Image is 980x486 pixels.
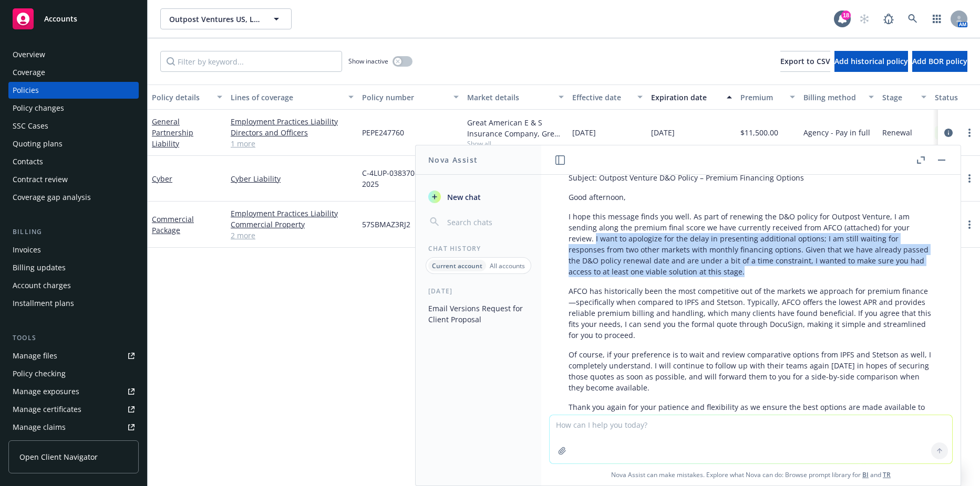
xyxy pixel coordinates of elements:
span: Show inactive [348,57,388,66]
span: Add BOR policy [912,56,967,66]
a: TR [883,470,891,479]
a: Policy changes [8,100,139,117]
div: Manage certificates [13,401,81,418]
div: Account charges [13,277,71,294]
a: Manage exposures [8,383,139,400]
a: Directors and Officers [231,127,354,138]
span: Export to CSV [780,56,830,66]
span: New chat [445,192,481,203]
span: Agency - Pay in full [803,127,870,138]
h1: Nova Assist [428,154,478,165]
a: Overview [8,46,139,63]
a: Policies [8,82,139,99]
span: Show all [467,139,564,148]
a: Commercial Property [231,219,354,230]
div: 18 [841,10,851,20]
a: SSC Cases [8,118,139,134]
div: Lines of coverage [231,92,342,103]
span: C-4LUP-038370-CYBER-2025 [362,167,459,189]
div: Policy details [152,92,211,103]
a: more [963,172,976,185]
div: Installment plans [13,295,74,312]
div: Overview [13,46,45,63]
a: 1 more [231,138,354,149]
div: Quoting plans [13,135,63,152]
p: I hope this message finds you well. As part of renewing the D&O policy for Outpost Venture, I am ... [569,211,933,277]
span: Accounts [44,15,77,23]
button: Outpost Ventures US, LLC [160,8,292,29]
button: Export to CSV [780,51,830,72]
button: Stage [878,84,931,110]
a: Accounts [8,4,139,34]
a: Contacts [8,153,139,170]
a: Coverage [8,64,139,81]
span: Outpost Ventures US, LLC [169,14,260,25]
a: BI [862,470,869,479]
a: Cyber [152,174,172,184]
p: All accounts [490,261,525,270]
input: Filter by keyword... [160,51,342,72]
button: Effective date [568,84,647,110]
span: $11,500.00 [740,127,778,138]
button: Premium [736,84,799,110]
div: Invoices [13,241,41,258]
span: 57SBMAZ3RJ2 [362,219,410,230]
a: Contract review [8,171,139,188]
p: Current account [432,261,482,270]
p: Good afternoon, [569,192,933,203]
a: more [963,126,976,139]
p: Of course, if your preference is to wait and review comparative options from IPFS and Stetson as ... [569,349,933,393]
div: Manage exposures [13,383,79,400]
a: Report a Bug [878,8,899,29]
a: more [963,218,976,231]
a: Start snowing [854,8,875,29]
a: Installment plans [8,295,139,312]
div: Contacts [13,153,43,170]
span: [DATE] [651,127,675,138]
div: Manage files [13,347,57,364]
a: Employment Practices Liability [231,208,354,219]
div: Policy changes [13,100,64,117]
div: Market details [467,92,552,103]
div: Great American E & S Insurance Company, Great American Insurance Group [467,117,564,139]
a: Manage files [8,347,139,364]
button: Market details [463,84,568,110]
a: Search [902,8,923,29]
div: Chat History [416,244,541,253]
input: Search chats [445,215,529,229]
span: Renewal [882,127,912,138]
span: Open Client Navigator [19,451,98,462]
div: [DATE] [416,287,541,295]
div: SSC Cases [13,118,48,134]
span: PEPE247760 [362,127,404,138]
a: General Partnership Liability [152,117,193,149]
div: Stage [882,92,915,103]
button: Policy details [148,84,226,110]
a: Account charges [8,277,139,294]
div: Billing updates [13,259,66,276]
a: Cyber Liability [231,173,354,184]
a: Coverage gap analysis [8,189,139,206]
button: New chat [424,187,533,206]
button: Email Versions Request for Client Proposal [424,300,533,328]
a: Policy checking [8,365,139,382]
div: Premium [740,92,783,103]
button: Lines of coverage [226,84,358,110]
a: Commercial Package [152,214,194,235]
div: Contract review [13,171,68,188]
button: Add BOR policy [912,51,967,72]
a: Switch app [926,8,947,29]
a: 2 more [231,230,354,241]
div: Expiration date [651,92,720,103]
a: Invoices [8,241,139,258]
button: Add historical policy [834,51,908,72]
div: Effective date [572,92,631,103]
div: Coverage [13,64,45,81]
div: Policy checking [13,365,66,382]
button: Billing method [799,84,878,110]
div: Tools [8,333,139,343]
p: Subject: Outpost Venture D&O Policy – Premium Financing Options [569,172,933,183]
div: Billing method [803,92,862,103]
a: Employment Practices Liability [231,116,354,127]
